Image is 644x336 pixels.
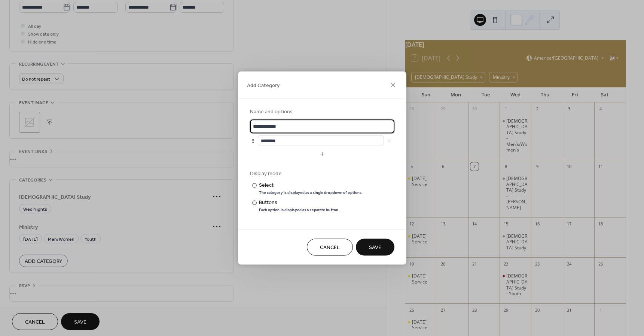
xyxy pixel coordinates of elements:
[307,239,353,256] button: Cancel
[259,199,338,207] div: Buttons
[259,207,340,213] div: Each option is displayed as a separate button.
[247,82,280,90] span: Add Category
[250,108,393,116] div: Name and options
[250,170,393,178] div: Display mode
[259,190,363,195] div: The category is displayed as a single dropdown of options.
[356,239,394,256] button: Save
[259,181,361,189] div: Select
[320,244,340,252] span: Cancel
[369,244,381,252] span: Save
